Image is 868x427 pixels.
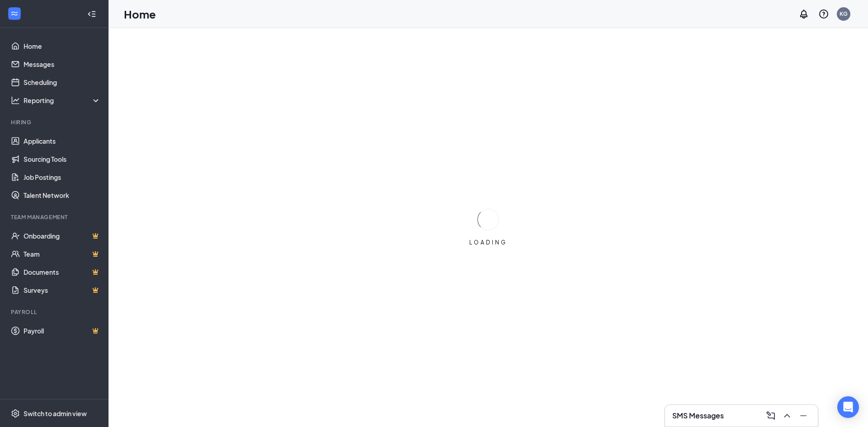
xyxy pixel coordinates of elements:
svg: Analysis [11,96,20,105]
div: Reporting [24,96,101,105]
a: SurveysCrown [24,281,101,299]
div: Hiring [11,118,99,126]
a: Home [24,37,101,55]
a: DocumentsCrown [24,263,101,281]
div: KG [840,10,848,18]
button: Minimize [796,408,811,423]
svg: WorkstreamLogo [10,9,19,18]
h3: SMS Messages [672,411,724,421]
a: Messages [24,55,101,73]
button: ComposeMessage [764,408,778,423]
svg: Settings [11,409,20,418]
div: LOADING [466,239,511,246]
a: Scheduling [24,73,101,91]
svg: Collapse [87,9,96,19]
a: Sourcing Tools [24,150,101,168]
svg: QuestionInfo [818,9,829,19]
svg: Minimize [798,410,809,421]
a: Applicants [24,132,101,150]
svg: Notifications [798,9,809,19]
a: TeamCrown [24,245,101,263]
a: OnboardingCrown [24,227,101,245]
h1: Home [124,6,156,22]
svg: ChevronUp [782,410,793,421]
a: Job Postings [24,168,101,186]
a: PayrollCrown [24,322,101,340]
div: Switch to admin view [24,409,87,418]
div: Open Intercom Messenger [837,396,859,418]
button: ChevronUp [780,408,794,423]
div: Team Management [11,213,99,221]
div: Payroll [11,308,99,316]
a: Talent Network [24,186,101,204]
svg: ComposeMessage [765,410,776,421]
